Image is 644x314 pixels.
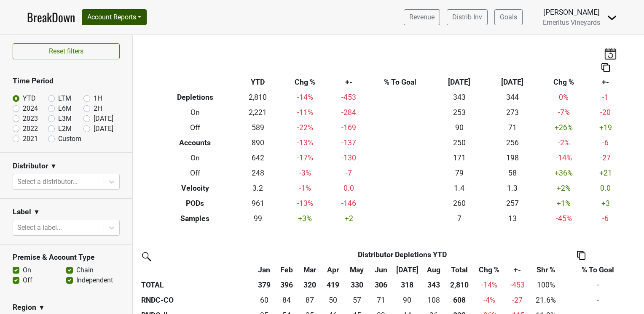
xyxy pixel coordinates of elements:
th: 320 [299,277,321,293]
h3: Distributor [13,162,48,170]
td: -13 % [280,196,330,211]
td: -3 % [280,165,330,181]
th: &nbsp;: activate to sort column ascending [139,262,254,277]
label: 2023 [23,114,38,124]
td: -284 [330,105,368,120]
td: +2 % [539,181,589,196]
th: May: activate to sort column ascending [345,262,369,277]
a: BreakDown [27,8,75,26]
th: +- [589,75,623,90]
th: Jul: activate to sort column ascending [393,262,421,277]
td: -6 [589,211,623,226]
th: Jun: activate to sort column ascending [369,262,393,277]
td: 50.167 [321,293,345,308]
td: -20 [589,105,623,120]
td: 21.6% [530,293,563,308]
td: +3 [589,196,623,211]
th: TOTAL [139,277,254,293]
label: L6M [58,104,72,114]
th: 419 [321,277,345,293]
th: Mar: activate to sort column ascending [299,262,321,277]
td: -14 % [280,90,330,105]
th: 379 [254,277,274,293]
label: 2022 [23,124,38,134]
th: Chg % [280,75,330,90]
th: +- [330,75,368,90]
th: 396 [275,277,299,293]
td: 344 [486,90,539,105]
td: 3.2 [236,181,280,196]
div: [PERSON_NAME] [543,7,600,18]
th: 607.816 [446,293,474,308]
th: 318 [393,277,421,293]
span: -14% [481,281,497,289]
td: -1 % [280,181,330,196]
td: 1.3 [486,181,539,196]
th: Accounts [155,136,236,151]
td: +21 [589,165,623,181]
label: LTM [58,93,71,104]
td: -13 % [280,136,330,151]
th: Feb: activate to sort column ascending [275,262,299,277]
label: Off [23,275,32,285]
div: 608 [448,295,471,306]
th: Apr: activate to sort column ascending [321,262,345,277]
th: Jan: activate to sort column ascending [254,262,274,277]
label: [DATE] [94,124,113,134]
td: -7 % [539,105,589,120]
td: -22 % [280,120,330,136]
td: 60.25 [254,293,274,308]
td: -14 % [539,151,589,166]
th: Chg %: activate to sort column ascending [473,262,505,277]
div: 60 [256,295,273,306]
th: Off [155,120,236,136]
th: Total: activate to sort column ascending [446,262,474,277]
img: Copy to clipboard [577,251,585,260]
th: 330 [345,277,369,293]
td: +36 % [539,165,589,181]
td: 961 [236,196,280,211]
td: 343 [433,90,486,105]
td: 100% [530,277,563,293]
th: 343 [422,277,446,293]
td: 256 [486,136,539,151]
span: ▼ [50,161,57,171]
th: Samples [155,211,236,226]
td: 273 [486,105,539,120]
td: -4 % [473,293,505,308]
td: 171 [433,151,486,166]
td: +3 % [280,211,330,226]
th: 2,810 [446,277,474,293]
td: 250 [433,136,486,151]
div: -27 [507,295,528,306]
td: -1 [589,90,623,105]
a: Distrib Inv [447,9,488,25]
td: +2 [330,211,368,226]
div: 108 [424,295,443,306]
div: 71 [371,295,391,306]
td: 589 [236,120,280,136]
h3: Region [13,303,36,312]
td: - [562,277,633,293]
td: 107.5 [422,293,446,308]
td: 87.166 [299,293,321,308]
label: On [23,265,31,275]
th: Velocity [155,181,236,196]
th: Depletions [155,90,236,105]
th: Aug: activate to sort column ascending [422,262,446,277]
td: 2,810 [236,90,280,105]
label: L2M [58,124,72,134]
img: Copy to clipboard [601,63,610,72]
div: 90 [395,295,420,306]
th: On [155,151,236,166]
td: 642 [236,151,280,166]
td: 0.0 [330,181,368,196]
td: -27 [589,151,623,166]
th: [DATE] [486,75,539,90]
span: ▼ [38,303,45,313]
td: 90.4 [393,293,421,308]
th: Shr %: activate to sort column ascending [530,262,563,277]
td: 79 [433,165,486,181]
td: -453 [330,90,368,105]
td: 198 [486,151,539,166]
